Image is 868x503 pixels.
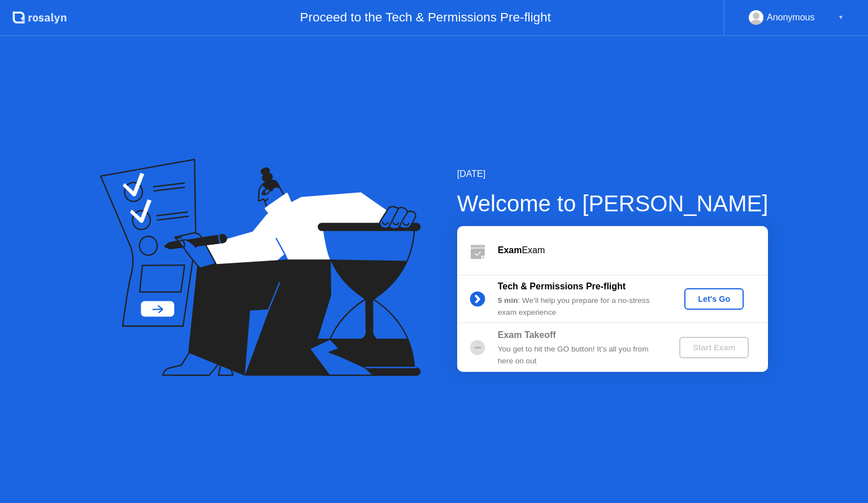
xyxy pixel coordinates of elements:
div: You get to hit the GO button! It’s all you from here on out [498,344,661,367]
div: [DATE] [457,167,769,181]
div: Start Exam [684,343,744,352]
b: Exam Takeoff [498,330,556,340]
div: Welcome to [PERSON_NAME] [457,187,769,220]
b: 5 min [498,296,518,305]
button: Let's Go [684,288,744,310]
div: ▼ [838,10,844,25]
div: Anonymous [767,10,815,25]
div: Let's Go [689,294,739,303]
div: Exam [498,244,768,257]
button: Start Exam [679,337,749,358]
b: Tech & Permissions Pre-flight [498,281,626,291]
b: Exam [498,245,522,255]
div: : We’ll help you prepare for a no-stress exam experience [498,295,661,318]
